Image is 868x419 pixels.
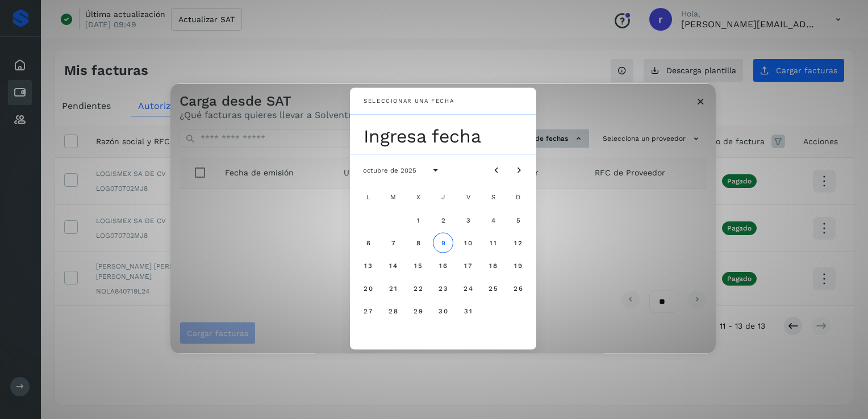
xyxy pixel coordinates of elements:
button: viernes, 10 de octubre de 2025 [458,232,478,253]
button: miércoles, 15 de octubre de 2025 [408,255,428,275]
button: lunes, 27 de octubre de 2025 [358,300,378,321]
div: J [432,186,454,208]
button: viernes, 31 de octubre de 2025 [458,300,478,321]
span: 29 [413,307,423,315]
button: sábado, 4 de octubre de 2025 [483,209,503,230]
span: 12 [514,238,522,246]
button: Hoy, jueves, 9 de octubre de 2025 [433,232,453,253]
div: D [507,186,529,208]
button: domingo, 12 de octubre de 2025 [508,232,528,253]
span: 19 [514,261,522,269]
button: octubre de 2025 [353,160,425,180]
button: Mes siguiente [509,160,529,180]
div: X [407,186,429,208]
span: 9 [440,238,445,246]
span: 22 [413,284,423,292]
span: 27 [363,307,373,315]
button: jueves, 23 de octubre de 2025 [433,278,453,298]
button: miércoles, 22 de octubre de 2025 [408,278,428,298]
span: 7 [390,238,395,246]
span: 17 [464,261,472,269]
button: miércoles, 29 de octubre de 2025 [408,300,428,321]
div: V [457,186,479,208]
button: viernes, 3 de octubre de 2025 [458,209,478,230]
span: 15 [414,261,422,269]
button: jueves, 2 de octubre de 2025 [433,209,453,230]
button: sábado, 25 de octubre de 2025 [483,278,503,298]
span: 8 [415,238,420,246]
button: viernes, 17 de octubre de 2025 [458,255,478,275]
button: martes, 28 de octubre de 2025 [383,300,403,321]
button: sábado, 18 de octubre de 2025 [483,255,503,275]
button: lunes, 13 de octubre de 2025 [358,255,378,275]
span: 13 [364,261,372,269]
span: 14 [389,261,397,269]
span: 1 [416,216,420,224]
span: 24 [463,284,473,292]
button: viernes, 24 de octubre de 2025 [458,278,478,298]
button: martes, 21 de octubre de 2025 [383,278,403,298]
button: miércoles, 1 de octubre de 2025 [408,209,428,230]
span: 2 [440,216,445,224]
span: 3 [465,216,470,224]
span: 10 [464,238,472,246]
span: 31 [464,307,472,315]
div: Ingresa fecha [364,124,529,147]
button: domingo, 19 de octubre de 2025 [508,255,528,275]
span: 20 [363,284,373,292]
button: miércoles, 8 de octubre de 2025 [408,232,428,253]
button: sábado, 11 de octubre de 2025 [483,232,503,253]
span: 6 [365,238,370,246]
button: martes, 7 de octubre de 2025 [383,232,403,253]
span: 30 [438,307,448,315]
span: 28 [388,307,398,315]
span: 26 [513,284,523,292]
button: domingo, 5 de octubre de 2025 [508,209,528,230]
span: octubre de 2025 [362,166,416,174]
button: Seleccionar año [425,160,446,180]
button: jueves, 30 de octubre de 2025 [433,300,453,321]
span: 18 [489,261,497,269]
span: 5 [515,216,520,224]
div: M [382,186,404,208]
button: jueves, 16 de octubre de 2025 [433,255,453,275]
div: L [357,186,379,208]
div: S [482,186,504,208]
span: 21 [389,284,397,292]
span: 23 [438,284,448,292]
button: Mes anterior [486,160,507,180]
div: Seleccionar una fecha [364,97,454,106]
span: 16 [439,261,447,269]
button: lunes, 20 de octubre de 2025 [358,278,378,298]
button: domingo, 26 de octubre de 2025 [508,278,528,298]
span: 11 [489,238,496,246]
button: martes, 14 de octubre de 2025 [383,255,403,275]
button: lunes, 6 de octubre de 2025 [358,232,378,253]
span: 25 [488,284,498,292]
span: 4 [490,216,495,224]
